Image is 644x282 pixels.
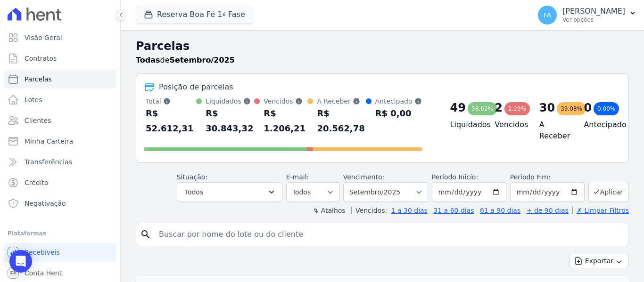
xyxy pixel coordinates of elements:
[527,207,569,214] a: + de 90 dias
[570,254,629,268] button: Exportar
[9,250,32,273] div: Open Intercom Messenger
[544,12,551,18] span: FA
[177,182,282,202] button: Todos
[375,97,422,106] div: Antecipado
[25,116,51,125] span: Clientes
[146,97,196,106] div: Total
[317,97,365,106] div: A Receber
[539,100,555,115] div: 30
[572,207,629,214] a: ✗ Limpar Filtros
[317,106,365,136] div: R$ 20.562,78
[25,95,42,105] span: Lotes
[4,194,116,213] a: Negativação
[146,106,196,136] div: R$ 52.612,31
[4,90,116,109] a: Lotes
[4,111,116,130] a: Clientes
[584,100,592,115] div: 0
[4,243,116,262] a: Recebíveis
[25,268,62,278] span: Conta Hent
[25,199,66,208] span: Negativação
[136,38,629,55] h2: Parcelas
[495,100,503,115] div: 2
[594,102,619,115] div: 0,00%
[562,7,625,16] p: [PERSON_NAME]
[4,49,116,68] a: Contratos
[177,173,207,181] label: Situação:
[264,97,307,106] div: Vencidos
[450,100,466,115] div: 49
[8,228,113,239] div: Plataformas
[4,173,116,192] a: Crédito
[468,102,497,115] div: 58,62%
[136,56,160,64] strong: Todas
[25,248,60,257] span: Recebíveis
[153,225,625,244] input: Buscar por nome do lote ou do cliente
[584,119,613,130] h4: Antecipado
[432,173,478,181] label: Período Inicío:
[206,106,254,136] div: R$ 30.843,32
[557,102,586,115] div: 39,08%
[375,106,422,121] div: R$ 0,00
[4,153,116,171] a: Transferências
[588,182,629,202] button: Aplicar
[25,74,52,84] span: Parcelas
[510,172,585,182] label: Período Fim:
[25,33,62,42] span: Visão Geral
[159,81,233,93] div: Posição de parcelas
[4,132,116,151] a: Minha Carteira
[450,119,480,130] h4: Liquidados
[140,229,151,240] i: search
[4,28,116,47] a: Visão Geral
[264,106,307,136] div: R$ 1.206,21
[539,119,569,142] h4: A Receber
[504,102,530,115] div: 2,29%
[343,173,384,181] label: Vencimento:
[495,119,524,130] h4: Vencidos
[25,137,73,146] span: Minha Carteira
[25,178,49,187] span: Crédito
[25,157,72,167] span: Transferências
[206,97,254,106] div: Liquidados
[170,56,235,64] strong: Setembro/2025
[25,54,57,63] span: Contratos
[562,16,625,24] p: Ver opções
[530,2,644,28] button: FA [PERSON_NAME] Ver opções
[286,173,309,181] label: E-mail:
[4,70,116,89] a: Parcelas
[136,55,235,66] p: de
[391,207,428,214] a: 1 a 30 dias
[136,6,253,24] button: Reserva Boa Fé 1ª Fase
[433,207,474,214] a: 31 a 60 dias
[351,207,387,214] label: Vencidos:
[185,186,203,198] span: Todos
[480,207,520,214] a: 61 a 90 dias
[313,207,345,214] label: ↯ Atalhos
